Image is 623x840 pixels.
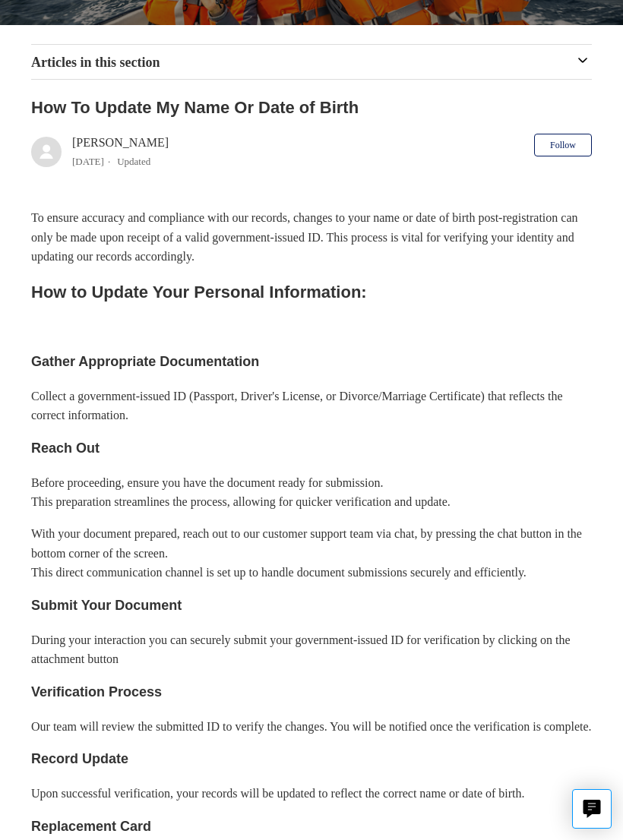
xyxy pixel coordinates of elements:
h3: Reach Out [31,437,592,459]
time: 04/08/2025, 12:33 [72,156,104,167]
span: Articles in this section [31,55,160,70]
h3: Replacement Card [31,816,592,838]
h3: Verification Process [31,681,592,703]
li: Updated [117,156,150,167]
p: During your interaction you can securely submit your government-issued ID for verification by cli... [31,630,592,669]
h2: How To Update My Name Or Date of Birth [31,95,592,120]
h3: Gather Appropriate Documentation [31,351,592,373]
h3: Submit Your Document [31,595,592,617]
p: Our team will review the submitted ID to verify the changes. You will be notified once the verifi... [31,717,592,737]
h2: How to Update Your Personal Information: [31,279,592,305]
h3: Record Update [31,748,592,770]
p: With your document prepared, reach out to our customer support team via chat, by pressing the cha... [31,524,592,583]
button: Live chat [572,789,612,829]
p: Before proceeding, ensure you have the document ready for submission. This preparation streamline... [31,473,592,512]
p: To ensure accuracy and compliance with our records, changes to your name or date of birth post-re... [31,208,592,267]
p: Collect a government-issued ID (Passport, Driver's License, or Divorce/Marriage Certificate) that... [31,387,592,425]
div: [PERSON_NAME] [72,134,169,170]
p: Upon successful verification, your records will be updated to reflect the correct name or date of... [31,784,592,804]
button: Follow Article [534,134,592,156]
